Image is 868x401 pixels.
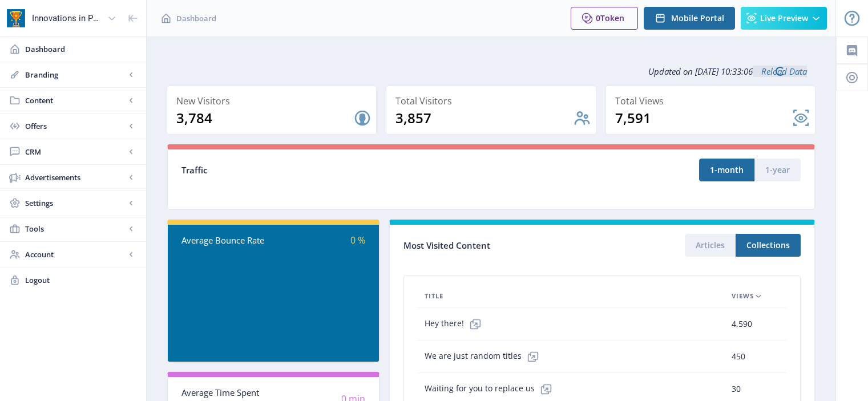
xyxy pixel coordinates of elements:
[732,382,741,396] span: 30
[176,13,216,24] span: Dashboard
[7,9,25,27] img: app-icon.png
[699,159,754,181] button: 1-month
[25,197,126,209] span: Settings
[425,313,487,335] span: Hey there!
[167,57,815,86] div: Updated on [DATE] 10:33:06
[615,109,792,127] div: 7,591
[395,109,572,127] div: 3,857
[181,164,491,177] div: Traffic
[25,95,126,106] span: Content
[181,234,273,247] div: Average Bounce Rate
[32,6,103,31] div: Innovations in Pharmaceutical Technology (IPT)
[732,350,745,363] span: 450
[685,234,736,257] button: Articles
[425,345,544,368] span: We are just random titles
[571,7,638,30] button: 0Token
[25,223,126,234] span: Tools
[760,14,808,23] span: Live Preview
[176,109,353,127] div: 3,784
[753,66,807,77] a: Reload Data
[403,237,602,254] div: Most Visited Content
[754,159,801,181] button: 1-year
[671,14,724,23] span: Mobile Portal
[425,289,443,303] span: Title
[732,289,754,303] span: Views
[736,234,801,257] button: Collections
[25,69,126,80] span: Branding
[25,120,126,132] span: Offers
[644,7,735,30] button: Mobile Portal
[25,274,137,286] span: Logout
[395,93,591,109] div: Total Visitors
[25,172,126,183] span: Advertisements
[176,93,372,109] div: New Visitors
[600,13,624,23] span: Token
[732,317,752,331] span: 4,590
[25,249,126,260] span: Account
[25,43,137,55] span: Dashboard
[350,234,365,246] span: 0 %
[25,146,126,157] span: CRM
[425,378,558,400] span: Waiting for you to replace us
[741,7,827,30] button: Live Preview
[615,93,810,109] div: Total Views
